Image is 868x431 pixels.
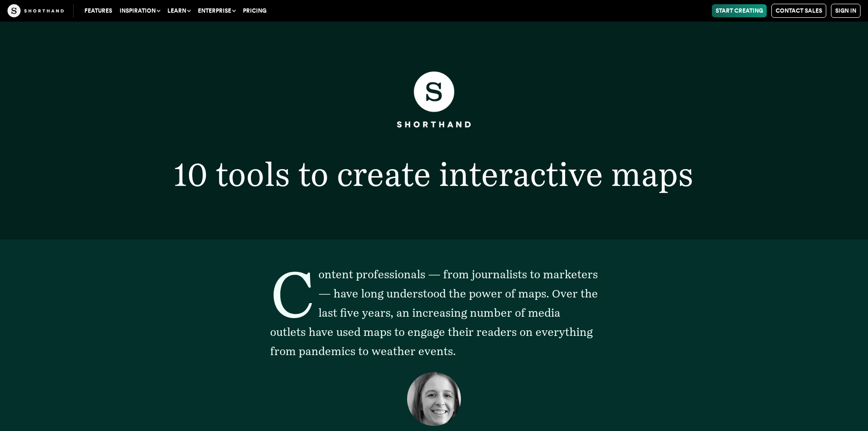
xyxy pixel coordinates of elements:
[116,4,164,17] button: Inspiration
[129,158,739,191] h1: 10 tools to create interactive maps
[831,4,860,18] a: Sign in
[194,4,239,17] button: Enterprise
[8,4,64,17] img: The Craft
[270,268,598,357] span: Content professionals — from journalists to marketers — have long understood the power of maps. O...
[712,4,767,17] a: Start Creating
[239,4,270,17] a: Pricing
[164,4,194,17] button: Learn
[81,4,116,17] a: Features
[771,4,826,18] a: Contact Sales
